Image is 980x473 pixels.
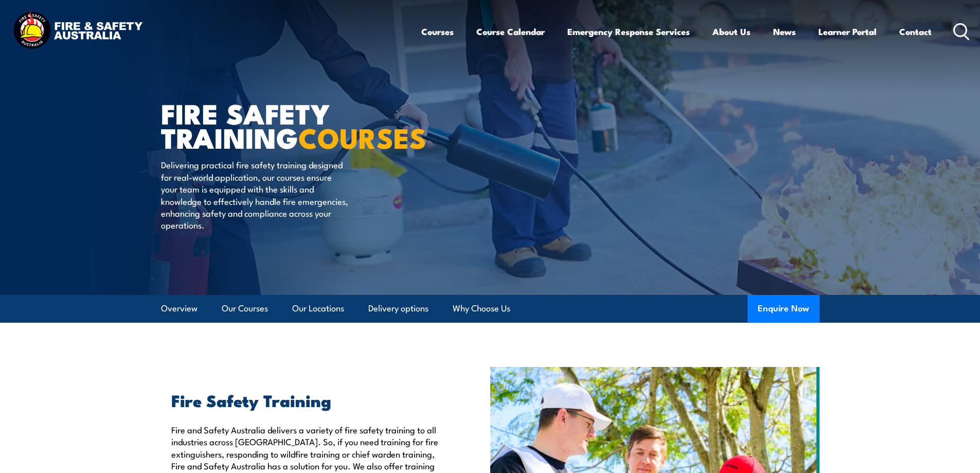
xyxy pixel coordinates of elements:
[453,295,510,322] a: Why Choose Us
[567,18,690,45] a: Emergency Response Services
[161,159,349,231] p: Delivering practical fire safety training designed for real-world application, our courses ensure...
[161,295,198,322] a: Overview
[818,18,877,45] a: Learner Portal
[421,18,454,45] a: Courses
[171,393,443,407] h2: Fire Safety Training
[222,295,268,322] a: Our Courses
[773,18,796,45] a: News
[298,115,426,158] strong: COURSES
[899,18,932,45] a: Contact
[747,295,819,323] button: Enquire Now
[368,295,429,322] a: Delivery options
[161,101,415,149] h1: FIRE SAFETY TRAINING
[476,18,545,45] a: Course Calendar
[292,295,344,322] a: Our Locations
[712,18,751,45] a: About Us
